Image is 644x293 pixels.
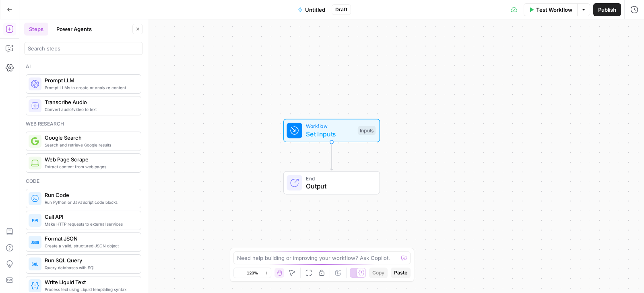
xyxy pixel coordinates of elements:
span: Untitled [305,6,325,14]
span: Google Search [45,134,134,142]
button: Steps [24,23,48,36]
span: Output [306,181,372,191]
span: Transcribe Audio [45,98,134,106]
span: End [306,175,372,182]
div: Web research [26,120,141,128]
button: Untitled [293,3,330,16]
span: Workflow [306,122,354,130]
span: Convert audio/video to text [45,106,134,113]
button: Publish [593,3,621,16]
span: Web Page Scrape [45,155,134,163]
button: Copy [369,268,388,278]
span: 120% [247,270,258,276]
span: Write Liquid Text [45,278,134,286]
div: Inputs [358,126,376,135]
input: Search steps [28,44,139,52]
span: Run SQL Query [45,256,134,264]
span: Draft [335,6,347,13]
span: Extract content from web pages [45,163,134,170]
div: Code [26,178,141,185]
span: Run Python or JavaScript code blocks [45,199,134,205]
g: Edge from start to end [330,142,333,170]
span: Run Code [45,191,134,199]
span: Test Workflow [536,6,572,14]
span: Format JSON [45,234,134,243]
div: WorkflowSet InputsInputs [257,119,407,142]
button: Test Workflow [524,3,577,16]
span: Query databases with SQL [45,264,134,271]
span: Set Inputs [306,129,354,139]
span: Copy [372,269,384,276]
span: Call API [45,213,134,221]
span: Make HTTP requests to external services [45,221,134,227]
button: Power Agents [52,23,97,36]
div: EndOutput [257,171,407,195]
div: Ai [26,63,141,70]
span: Search and retrieve Google results [45,142,134,148]
span: Prompt LLMs to create or analyze content [45,84,134,91]
span: Publish [598,6,616,14]
span: Paste [394,269,407,276]
button: Paste [391,268,411,278]
span: Create a valid, structured JSON object [45,243,134,249]
span: Process text using Liquid templating syntax [45,286,134,293]
span: Prompt LLM [45,76,134,84]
